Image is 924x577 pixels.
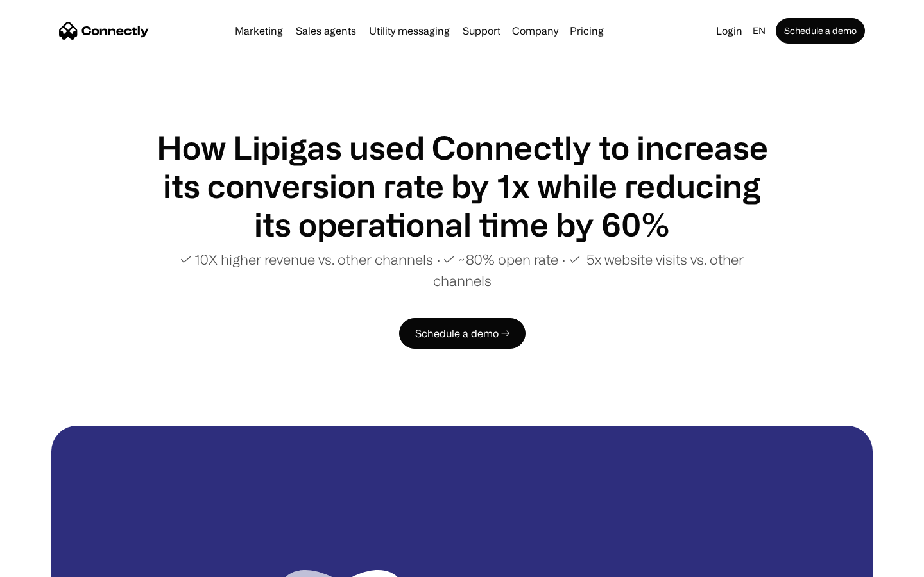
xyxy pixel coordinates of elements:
a: Schedule a demo → [399,318,526,349]
a: Pricing [565,26,609,36]
a: Login [711,22,748,40]
p: ✓ 10X higher revenue vs. other channels ∙ ✓ ~80% open rate ∙ ✓ 5x website visits vs. other channels [154,249,770,291]
h1: How Lipigas used Connectly to increase its conversion rate by 1x while reducing its operational t... [154,128,770,244]
a: Sales agents [291,26,361,36]
div: en [753,22,766,40]
aside: Language selected: English [13,553,77,573]
ul: Language list [26,555,77,573]
a: Support [458,26,506,36]
div: Company [512,22,558,40]
a: Utility messaging [364,26,455,36]
a: Schedule a demo [776,18,865,44]
a: Marketing [230,26,288,36]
